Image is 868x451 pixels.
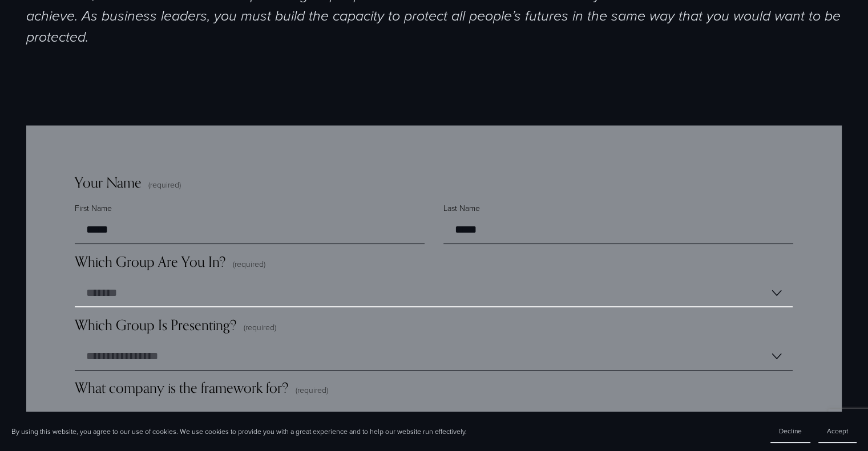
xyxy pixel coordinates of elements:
[827,426,848,436] span: Accept
[296,384,328,396] span: (required)
[75,343,793,371] select: Which Group Is Presenting?
[75,379,289,396] span: What company is the framework for?
[75,174,142,191] span: Your Name
[779,426,802,436] span: Decline
[443,202,793,216] div: Last Name
[770,420,810,443] button: Decline
[818,420,857,443] button: Accept
[75,202,425,216] div: First Name
[244,322,276,333] span: (required)
[75,253,226,270] span: Which Group Are You In?
[148,181,181,189] span: (required)
[11,426,467,436] p: By using this website, you agree to our use of cookies. We use cookies to provide you with a grea...
[75,316,237,334] span: Which Group Is Presenting?
[75,279,793,307] select: Which Group Are You In?
[233,258,265,270] span: (required)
